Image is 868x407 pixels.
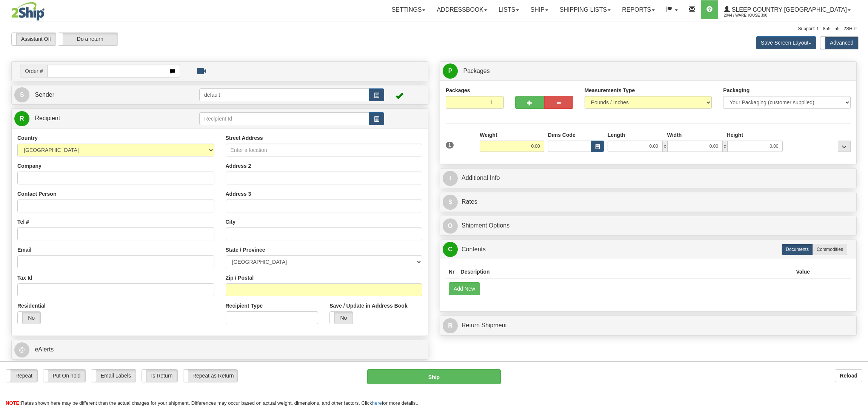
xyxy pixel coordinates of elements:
[820,37,858,49] label: Advanced
[718,0,856,19] a: Sleep Country [GEOGRAPHIC_DATA] 2044 / Warehouse 390
[35,91,54,98] span: Sender
[793,265,813,279] th: Value
[17,246,31,254] label: Email
[443,318,458,333] span: R
[226,274,254,282] label: Zip / Postal
[17,190,56,198] label: Contact Person
[548,131,576,139] label: Dims Code
[14,111,179,126] a: R Recipient
[58,33,118,45] label: Do a return
[35,346,54,353] span: eAlerts
[14,87,199,103] a: S Sender
[443,242,854,257] a: CContents
[724,12,780,19] span: 2044 / Warehouse 390
[17,274,32,282] label: Tax Id
[372,400,382,406] a: here
[446,87,470,94] label: Packages
[183,370,237,382] label: Repeat as Return
[851,165,867,242] iframe: chat widget
[443,218,458,234] span: O
[91,370,136,382] label: Email Labels
[722,141,728,152] span: x
[554,0,616,19] a: Shipping lists
[443,242,458,257] span: C
[226,162,251,170] label: Address 2
[813,244,847,255] label: Commodities
[782,244,813,255] label: Documents
[525,0,554,19] a: Ship
[226,144,423,156] input: Enter a location
[226,218,235,226] label: City
[43,370,86,382] label: Put On hold
[727,131,743,139] label: Height
[662,141,668,152] span: x
[35,115,60,121] span: Recipient
[329,302,407,310] label: Save / Update in Address Book
[443,170,854,186] a: IAdditional Info
[585,87,635,94] label: Measurements Type
[443,63,854,79] a: P Packages
[446,265,458,279] th: Nr
[17,134,38,142] label: Country
[443,171,458,186] span: I
[18,312,40,324] label: No
[835,369,862,382] button: Reload
[367,369,500,384] button: Ship
[458,265,793,279] th: Description
[443,63,458,79] span: P
[449,282,480,295] button: Add New
[446,142,454,149] span: 1
[480,131,497,139] label: Weight
[840,373,857,379] b: Reload
[6,370,37,382] label: Repeat
[330,312,352,324] label: No
[17,162,42,170] label: Company
[14,111,29,126] span: R
[616,0,660,19] a: Reports
[17,218,29,226] label: Tel #
[20,65,47,77] span: Order #
[142,370,177,382] label: Is Return
[443,195,458,210] span: $
[6,400,21,406] span: NOTE:
[14,87,29,102] span: S
[443,194,854,210] a: $Rates
[17,302,46,310] label: Residential
[14,342,425,357] a: @ eAlerts
[199,88,369,101] input: Sender Id
[493,0,525,19] a: Lists
[723,87,749,94] label: Packaging
[11,2,45,21] img: logo2044.jpg
[667,131,682,139] label: Width
[463,68,489,74] span: Packages
[838,141,851,152] div: ...
[443,318,854,333] a: RReturn Shipment
[226,190,251,198] label: Address 3
[608,131,625,139] label: Length
[226,302,263,310] label: Recipient Type
[199,112,369,125] input: Recipient Id
[12,33,56,45] label: Assistant Off
[756,36,816,49] button: Save Screen Layout
[14,342,29,357] span: @
[730,6,847,13] span: Sleep Country [GEOGRAPHIC_DATA]
[226,246,265,254] label: State / Province
[443,218,854,234] a: OShipment Options
[226,134,263,142] label: Street Address
[386,0,431,19] a: Settings
[431,0,493,19] a: Addressbook
[11,26,857,32] div: Support: 1 - 855 - 55 - 2SHIP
